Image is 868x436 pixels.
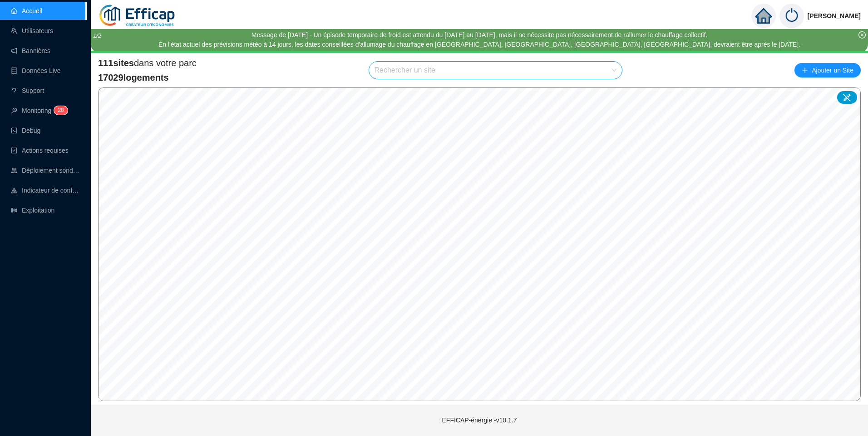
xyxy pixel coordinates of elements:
[11,67,61,74] a: databaseDonnées Live
[11,167,80,174] a: clusterDéploiement sondes
[802,67,808,73] span: plus
[11,87,44,94] a: questionSupport
[158,40,800,49] div: En l'état actuel des prévisions météo à 14 jours, les dates conseillées d'allumage du chauffage e...
[61,107,64,113] span: 8
[58,107,61,113] span: 2
[158,30,800,40] div: Message de [DATE] - Un épisode temporaire de froid est attendu du [DATE] au [DATE], mais il ne né...
[11,187,80,194] a: heat-mapIndicateur de confort
[54,106,67,115] sup: 28
[11,107,65,114] a: monitorMonitoring28
[93,32,101,39] i: 1 / 2
[11,47,50,54] a: notificationBannières
[99,88,860,401] canvas: Map
[808,1,861,30] span: [PERSON_NAME]
[11,127,40,134] a: codeDebug
[11,207,54,214] a: slidersExploitation
[98,71,197,84] span: 17029 logements
[858,31,866,39] span: close-circle
[794,63,861,78] button: Ajouter un Site
[98,58,134,68] span: 111 sites
[779,4,804,28] img: power
[11,147,17,154] span: check-square
[11,7,42,15] a: homeAccueil
[22,147,69,154] span: Actions requises
[11,27,53,34] a: teamUtilisateurs
[755,8,772,24] span: home
[98,57,197,69] span: dans votre parc
[812,64,853,77] span: Ajouter un Site
[442,417,517,424] span: EFFICAP-énergie - v10.1.7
